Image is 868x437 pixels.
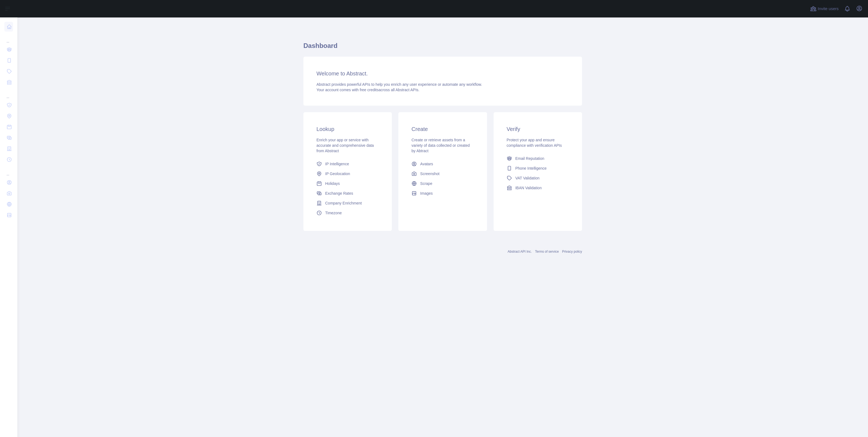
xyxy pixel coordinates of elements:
[325,171,350,176] span: IP Geolocation
[4,166,13,176] div: ...
[504,173,571,183] a: VAT Validation
[809,4,840,13] button: Invite users
[420,161,433,167] span: Avatars
[4,33,13,44] div: ...
[325,181,340,186] span: Holidays
[4,88,13,99] div: ...
[515,166,547,171] span: Phone Intelligence
[316,82,482,87] span: Abstract provides powerful APIs to help you enrich any user experience or automate any workflow.
[316,88,419,92] span: Your account comes with across all Abstract APIs.
[314,198,381,208] a: Company Enrichment
[508,250,532,253] a: Abstract API Inc.
[409,179,476,188] a: Scrape
[303,41,582,54] h1: Dashboard
[504,163,571,173] a: Phone Intelligence
[316,125,379,133] h3: Lookup
[314,179,381,188] a: Holidays
[325,200,362,206] span: Company Enrichment
[562,250,582,253] a: Privacy policy
[420,181,432,186] span: Scrape
[314,188,381,198] a: Exchange Rates
[409,188,476,198] a: Images
[411,138,470,153] span: Create or retrieve assets from a variety of data collected or created by Abtract
[818,6,839,12] span: Invite users
[314,169,381,179] a: IP Geolocation
[316,138,374,153] span: Enrich your app or service with accurate and comprehensive data from Abstract
[316,70,569,77] h3: Welcome to Abstract.
[535,250,559,253] a: Terms of service
[507,125,569,133] h3: Verify
[420,191,433,196] span: Images
[515,185,542,191] span: IBAN Validation
[409,169,476,179] a: Screenshot
[325,210,342,216] span: Timezone
[325,191,353,196] span: Exchange Rates
[325,161,349,167] span: IP Intelligence
[411,125,474,133] h3: Create
[504,183,571,193] a: IBAN Validation
[420,171,439,176] span: Screenshot
[360,88,378,92] span: free credits
[409,159,476,169] a: Avatars
[504,154,571,163] a: Email Reputation
[515,156,544,161] span: Email Reputation
[314,208,381,218] a: Timezone
[515,175,540,181] span: VAT Validation
[314,159,381,169] a: IP Intelligence
[507,138,562,148] span: Protect your app and ensure compliance with verification APIs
